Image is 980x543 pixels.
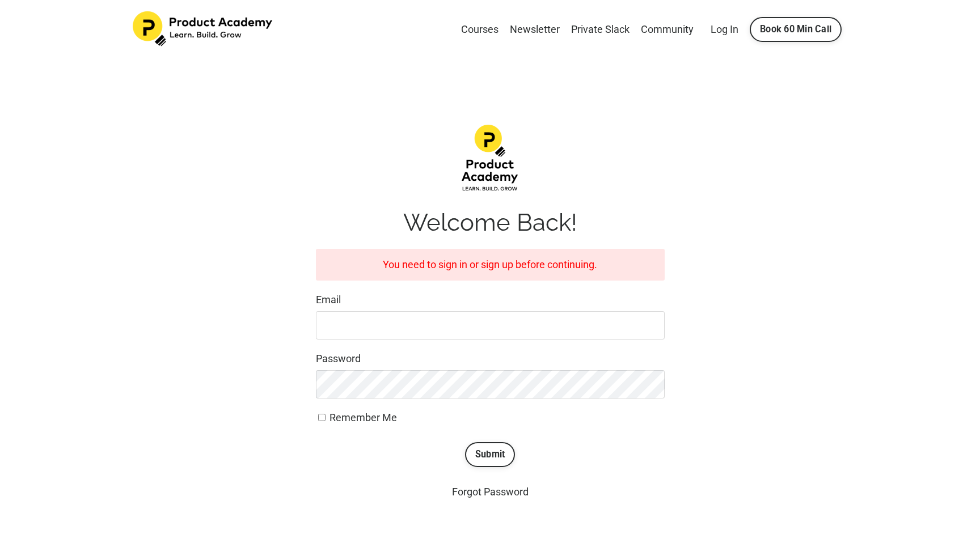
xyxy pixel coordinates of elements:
span: Remember Me [330,412,397,423]
div: You need to sign in or sign up before continuing. [316,249,665,281]
a: Courses [461,22,499,38]
img: d1483da-12f4-ea7b-dcde-4e4ae1a68fea_Product-academy-02.png [462,125,518,192]
button: Submit [465,442,516,467]
a: Newsletter [510,22,560,38]
label: Password [316,351,665,367]
h1: Welcome Back! [316,209,665,237]
input: Remember Me [318,414,326,421]
label: Email [316,292,665,308]
a: Forgot Password [452,486,529,498]
a: Book 60 Min Call [750,17,842,42]
a: Private Slack [571,22,630,38]
a: Log In [711,23,738,35]
a: Community [641,22,694,38]
img: Product Academy Logo [133,11,274,46]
